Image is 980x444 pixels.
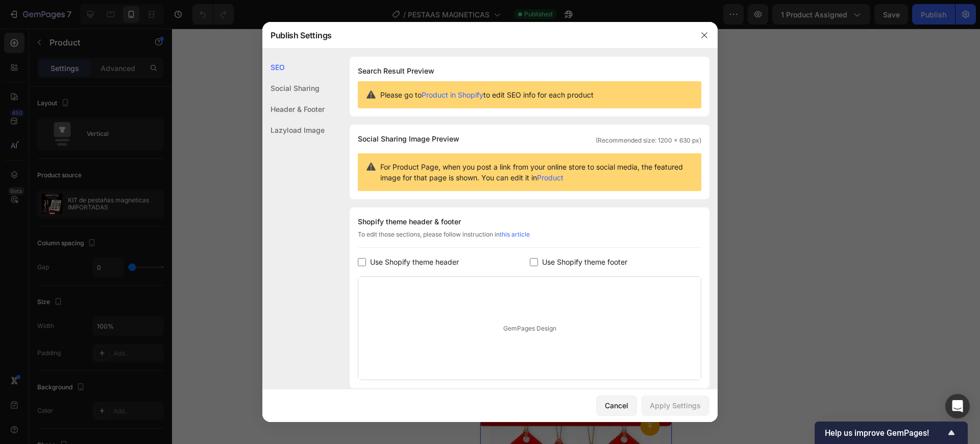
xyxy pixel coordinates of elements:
[380,89,594,100] span: Please go to to edit SEO info for each product
[596,136,701,145] span: (Recommended size: 1200 x 630 px)
[500,230,530,238] a: this article
[358,65,701,77] h1: Search Result Preview
[537,173,563,182] a: Product
[945,394,970,418] div: Open Intercom Messenger
[825,428,945,438] span: Help us improve GemPages!
[51,5,120,15] span: iPhone 13 Mini ( 375 px)
[262,120,325,141] div: Lazyload Image
[160,388,179,407] button: <p>Button</p>
[358,133,459,145] span: Social Sharing Image Preview
[358,216,701,228] div: Shopify theme header & footer
[13,27,40,36] div: Product
[262,57,325,78] div: SEO
[358,230,701,248] div: To edit those sections, please follow instruction in
[650,400,701,411] div: Apply Settings
[542,256,627,268] span: Use Shopify theme footer
[380,161,693,183] span: For Product Page, when you post a link from your online store to social media, the featured image...
[370,256,459,268] span: Use Shopify theme header
[422,90,483,99] a: Product in Shopify
[825,427,958,439] button: Show survey - Help us improve GemPages!
[641,395,709,416] button: Apply Settings
[262,22,691,49] div: Publish Settings
[262,99,325,120] div: Header & Footer
[596,395,637,416] button: Cancel
[605,400,628,411] div: Cancel
[358,277,701,380] div: GemPages Design
[262,78,325,99] div: Social Sharing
